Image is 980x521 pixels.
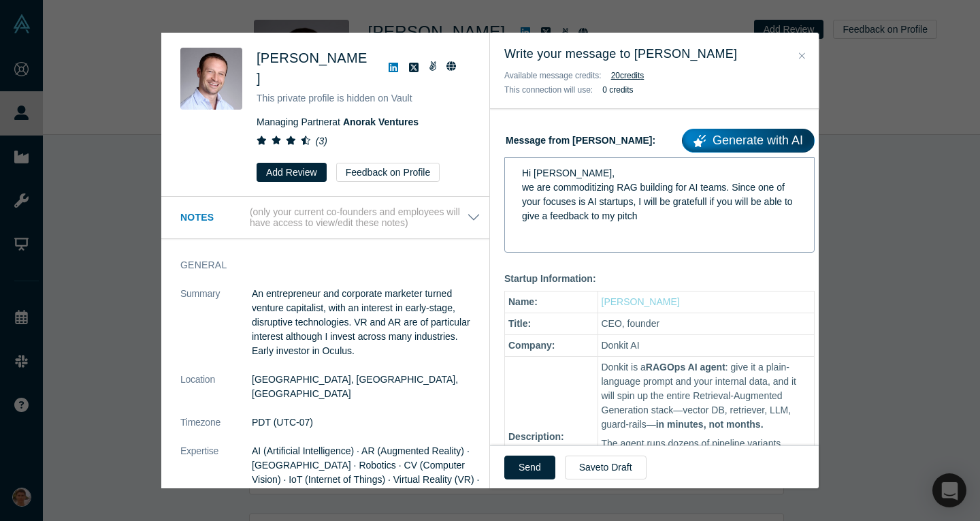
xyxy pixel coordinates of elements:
[514,162,806,227] div: rdw-editor
[180,206,480,230] button: Notes (only your current co-founders and employees will have access to view/edit these notes)
[316,136,327,146] i: ( 3 )
[682,129,815,153] a: Generate with AI
[180,444,252,516] dt: Expertise
[180,287,252,373] dt: Summary
[252,445,479,499] span: AI (Artificial Intelligence) · AR (Augmented Reality) · [GEOGRAPHIC_DATA] · Robotics · CV (Comput...
[611,69,644,82] button: 20credits
[257,116,419,127] span: Managing Partner at
[252,373,480,401] dd: [GEOGRAPHIC_DATA], [GEOGRAPHIC_DATA], [GEOGRAPHIC_DATA]
[336,163,440,182] button: Feedback on Profile
[180,373,252,415] dt: Location
[565,456,647,479] button: Saveto Draft
[343,116,419,127] a: Anorak Ventures
[504,71,602,80] span: Available message credits:
[504,157,815,253] div: rdw-wrapper
[180,48,242,110] img: Greg Castle's Profile Image
[522,168,796,221] span: Hi [PERSON_NAME], we are commoditizing RAG building for AI teams. Since one of your focuses is AI...
[257,163,327,182] button: Add Review
[504,85,593,95] span: This connection will use:
[257,91,470,106] p: This private profile is hidden on Vault
[504,45,804,63] h3: Write your message to [PERSON_NAME]
[180,210,247,225] h3: Notes
[250,206,467,230] p: (only your current co-founders and employees will have access to view/edit these notes)
[252,287,480,358] p: An entrepreneur and corporate marketer turned venture capitalist, with an interest in early-stage...
[180,258,461,272] h3: General
[180,415,252,444] dt: Timezone
[504,456,555,479] button: Send
[504,124,815,153] label: Message from [PERSON_NAME]:
[795,48,809,64] button: Close
[257,50,367,86] span: [PERSON_NAME]
[602,85,633,95] b: 0 credits
[252,415,480,430] dd: PDT (UTC-07)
